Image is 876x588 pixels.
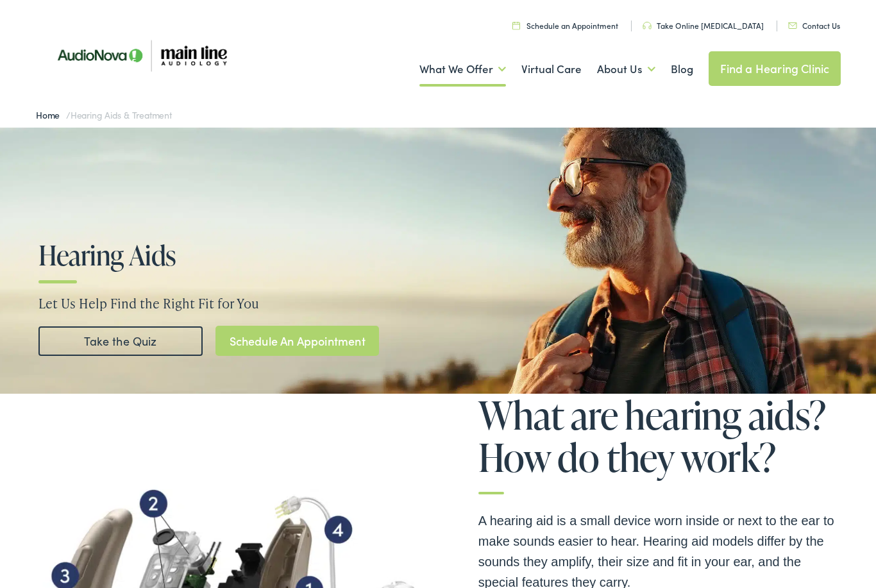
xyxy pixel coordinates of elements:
[215,326,379,356] a: Schedule An Appointment
[671,46,693,93] a: Blog
[36,108,172,121] span: /
[709,51,841,86] a: Find a Hearing Clinic
[38,240,480,270] h1: Hearing Aids
[36,108,66,121] a: Home
[521,46,582,93] a: Virtual Care
[597,46,655,93] a: About Us
[643,20,764,31] a: Take Online [MEDICAL_DATA]
[71,108,172,121] span: Hearing Aids & Treatment
[788,20,840,31] a: Contact Us
[788,22,797,29] img: utility icon
[419,46,506,93] a: What We Offer
[512,21,520,29] img: utility icon
[38,326,203,356] a: Take the Quiz
[643,22,652,29] img: utility icon
[478,394,841,494] h2: What are hearing aids? How do they work?
[512,20,618,31] a: Schedule an Appointment
[38,294,838,313] p: Let Us Help Find the Right Fit for You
